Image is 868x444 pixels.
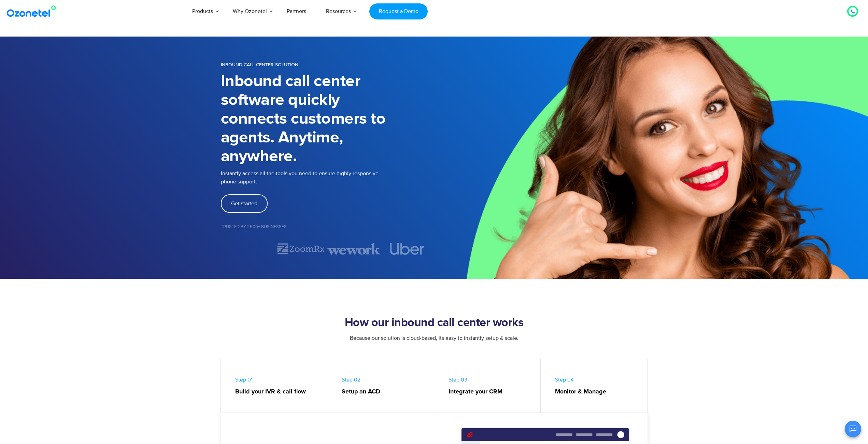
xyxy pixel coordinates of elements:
[221,316,648,330] h2: How our inbound call center works
[221,243,434,255] div: Image Carousel
[235,376,321,397] span: Step 01
[231,201,257,206] span: Get started
[381,243,434,255] div: 4 of 7
[221,194,268,213] a: Get started
[434,359,541,416] a: Step 03Integrate your CRM
[221,62,298,68] span: INBOUND CALL CENTER SOLUTION
[274,243,327,255] div: 2 of 7
[390,243,425,255] img: uber
[449,387,534,397] strong: Integrate your CRM
[276,243,325,255] img: zoomrx
[449,376,534,397] span: Step 03
[235,387,321,397] strong: Build your IVR & call flow
[327,243,381,255] img: wework
[342,387,427,397] strong: Setup an ACD
[327,359,434,416] a: Step 02Setup an ACD
[555,387,641,397] strong: Monitor & Manage
[342,376,427,397] span: Step 02
[221,245,274,253] div: 1 of 7
[845,421,861,437] button: Open chat
[327,243,381,255] div: 3 of 7
[221,225,434,229] h5: Trusted by 2500+ Businesses
[555,376,641,397] span: Step 04
[350,335,518,342] span: Because our solution is cloud-based, its easy to instantly setup & scale.
[369,3,428,19] a: Request a Demo
[541,359,648,416] a: Step 04Monitor & Manage
[221,169,434,186] p: Instantly access all the tools you need to ensure highly responsive phone support.
[221,72,434,166] h1: Inbound call center software quickly connects customers to agents. Anytime, anywhere.
[221,359,328,416] a: Step 01Build your IVR & call flow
